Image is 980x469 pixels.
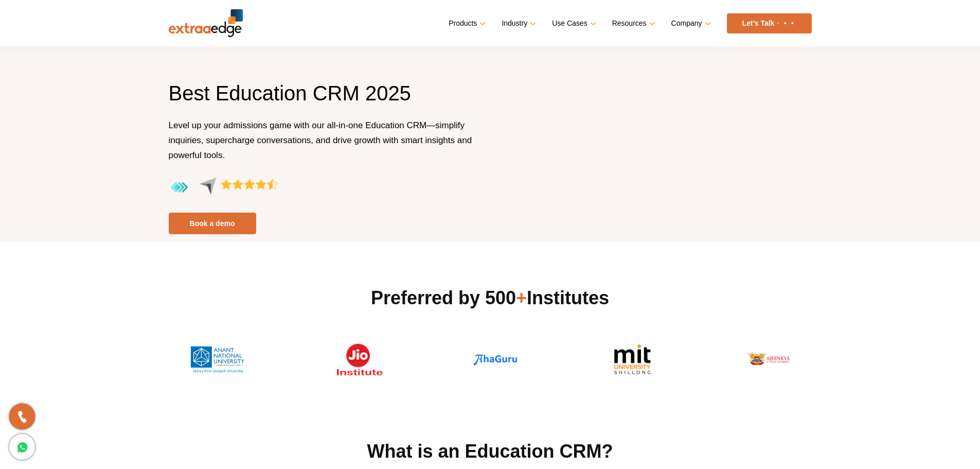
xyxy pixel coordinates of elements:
[727,13,812,33] a: Let’s Talk
[612,16,653,31] a: Resources
[169,120,472,160] span: Level up your admissions game with our all-in-one Education CRM—simplify inquiries, supercharge c...
[169,286,812,310] h2: Preferred by 500 Institutes
[169,213,256,234] a: Book a demo
[552,16,594,31] a: Use Cases
[449,16,484,31] a: Products
[169,439,812,464] h2: What is an Education CRM?
[502,16,534,31] a: Industry
[516,287,527,308] span: +
[169,177,278,198] img: aggregate-rating-by-users
[671,16,709,31] a: Company
[169,80,483,118] h1: Best Education CRM 2025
